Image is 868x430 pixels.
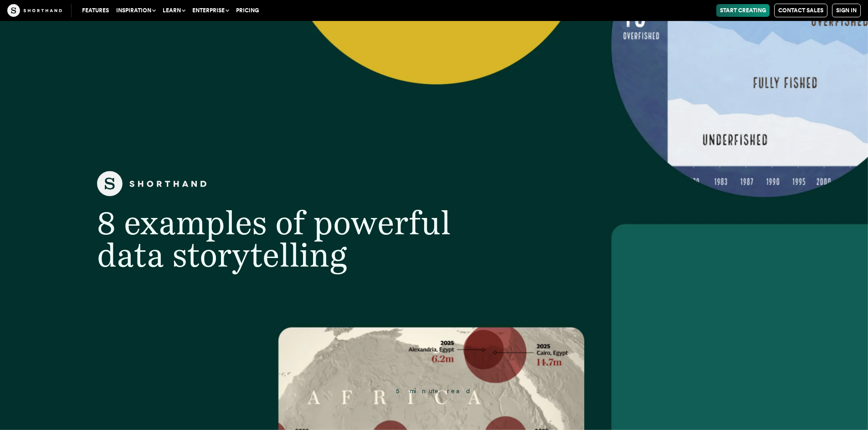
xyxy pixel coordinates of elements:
a: Contact Sales [774,4,827,17]
img: The Craft [7,4,62,17]
button: Inspiration [113,4,159,17]
span: 8 examples of powerful data storytelling [97,203,451,274]
a: Features [78,4,113,17]
a: Pricing [232,4,262,17]
a: Sign in [832,4,861,17]
span: 5 minute read [396,387,472,395]
a: Start Creating [716,4,770,17]
button: Enterprise [189,4,232,17]
button: Learn [159,4,189,17]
